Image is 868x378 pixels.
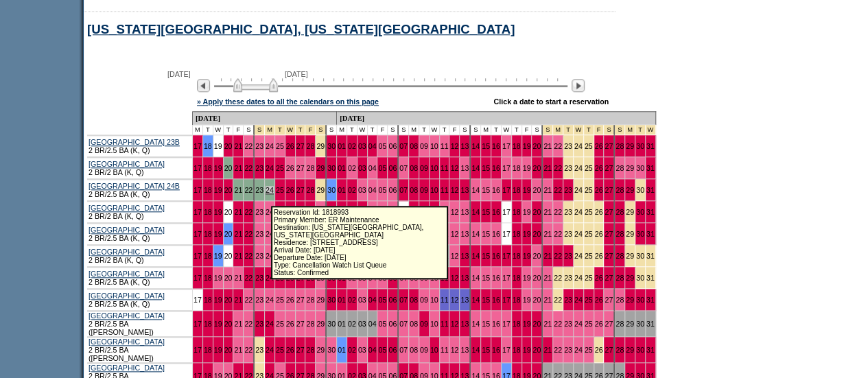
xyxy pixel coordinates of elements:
a: 20 [532,142,541,150]
a: 13 [460,230,469,238]
a: 30 [327,296,336,304]
a: 24 [266,142,274,150]
a: 23 [255,230,263,238]
a: 21 [234,230,242,238]
a: 23 [255,252,263,260]
a: 24 [266,296,274,304]
a: 05 [378,296,386,304]
a: 22 [554,186,562,194]
a: 28 [615,230,624,238]
a: 26 [595,142,603,150]
a: 23 [564,274,572,282]
a: 23 [255,296,263,304]
a: 02 [348,296,356,304]
a: 29 [626,274,634,282]
a: 30 [636,274,644,282]
a: 26 [286,296,294,304]
a: 22 [554,164,562,172]
a: 09 [420,186,428,194]
a: 05 [378,164,386,172]
a: 17 [193,186,202,194]
a: 14 [471,252,480,260]
a: 20 [224,296,233,304]
a: 22 [554,208,562,216]
a: 17 [502,142,511,150]
a: 20 [224,274,233,282]
a: 06 [388,296,397,304]
a: 23 [255,208,263,216]
a: 19 [214,142,222,150]
a: 03 [358,164,366,172]
a: 16 [492,274,500,282]
a: 29 [626,208,634,216]
a: 12 [450,164,458,172]
a: 23 [564,296,572,304]
a: 01 [338,296,346,304]
a: 14 [471,274,480,282]
a: 21 [234,296,242,304]
a: 15 [482,274,490,282]
img: Next [572,79,585,92]
a: 26 [286,142,294,150]
a: 18 [204,252,212,260]
a: 29 [626,142,634,150]
a: 01 [338,164,346,172]
a: 27 [605,274,613,282]
a: 20 [532,164,541,172]
a: [GEOGRAPHIC_DATA] 24B [89,182,180,190]
a: 19 [214,274,222,282]
a: 16 [492,252,500,260]
a: 29 [626,252,634,260]
a: 19 [523,142,531,150]
a: 22 [244,142,253,150]
a: 26 [595,274,603,282]
a: 10 [430,296,438,304]
a: 19 [214,208,222,216]
a: 27 [605,252,613,260]
a: 17 [502,208,511,216]
a: 27 [605,230,613,238]
a: 02 [348,142,356,150]
a: [US_STATE][GEOGRAPHIC_DATA], [US_STATE][GEOGRAPHIC_DATA] [87,22,515,36]
a: 23 [255,142,263,150]
a: 19 [523,252,531,260]
a: 04 [368,186,377,194]
a: 11 [441,296,449,304]
a: 13 [460,274,469,282]
a: 29 [316,186,325,194]
a: 21 [234,208,242,216]
a: 16 [492,296,500,304]
a: 04 [368,142,377,150]
a: 17 [502,164,511,172]
a: [GEOGRAPHIC_DATA] [89,292,165,300]
a: 23 [564,208,572,216]
a: 24 [574,208,583,216]
a: 19 [214,252,222,260]
a: 27 [296,296,305,304]
a: 18 [513,208,521,216]
a: 23 [564,230,572,238]
a: 19 [523,296,531,304]
a: 28 [615,208,624,216]
a: 21 [543,142,552,150]
a: 07 [399,164,408,172]
a: 11 [441,142,449,150]
a: 19 [523,186,531,194]
a: 31 [646,164,655,172]
a: 21 [543,296,552,304]
a: 16 [492,164,500,172]
a: 30 [636,142,644,150]
a: 28 [615,274,624,282]
a: [GEOGRAPHIC_DATA] [89,226,165,234]
a: 14 [471,164,480,172]
a: 24 [574,186,583,194]
a: 25 [276,164,284,172]
a: 18 [204,164,212,172]
a: 20 [224,252,233,260]
a: 21 [234,186,242,194]
a: 15 [482,208,490,216]
a: 25 [585,274,593,282]
a: 24 [574,252,583,260]
a: 07 [399,296,408,304]
a: 14 [471,142,480,150]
